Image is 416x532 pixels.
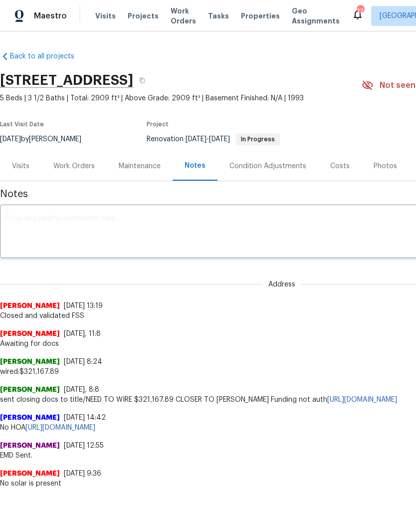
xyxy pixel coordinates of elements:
span: [DATE] [186,136,207,143]
span: - [186,136,230,143]
div: Visits [12,161,29,171]
span: [DATE] 14:42 [64,414,106,421]
div: Work Orders [53,161,95,171]
span: Projects [128,11,159,21]
span: Address [262,279,301,289]
div: Maintenance [119,161,161,171]
span: [DATE] 9:36 [64,470,101,477]
div: Condition Adjustments [229,161,306,171]
div: Costs [330,161,350,171]
div: Photos [374,161,397,171]
span: Maestro [34,11,67,21]
a: [URL][DOMAIN_NAME] [327,396,397,403]
span: In Progress [237,136,279,142]
span: [DATE] 13:19 [64,302,103,309]
span: [DATE] 12:55 [64,442,104,449]
span: Tasks [208,12,229,19]
span: [DATE], 8:8 [64,386,99,393]
span: Geo Assignments [292,6,340,26]
span: Properties [241,11,280,21]
div: 22 [357,6,364,16]
a: [URL][DOMAIN_NAME] [25,424,95,431]
span: Project [147,121,169,127]
span: [DATE] 8:24 [64,358,102,365]
span: Work Orders [171,6,196,26]
div: Notes [185,161,206,171]
button: Copy Address [133,71,151,89]
span: [DATE], 11:8 [64,330,101,337]
span: Renovation [147,136,280,143]
span: Visits [95,11,116,21]
span: [DATE] [209,136,230,143]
